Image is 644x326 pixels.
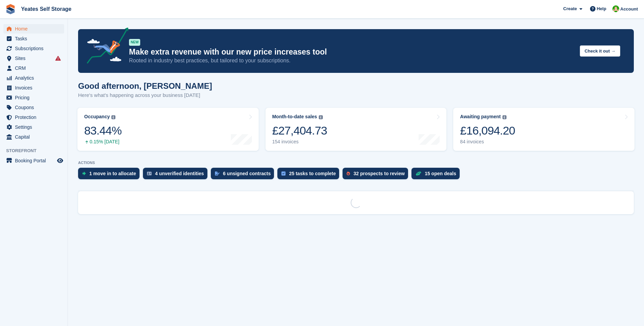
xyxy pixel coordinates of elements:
[3,24,64,34] a: menu
[211,168,278,183] a: 6 unsigned contracts
[129,57,574,64] p: Rooted in industry best practices, but tailored to your subscriptions.
[3,73,64,83] a: menu
[5,4,16,14] img: stora-icon-8386f47178a22dfd0bd8f6a31ec36ba5ce8667c1dd55bd0f319d3a0aa187defe.svg
[620,6,638,13] span: Account
[3,93,64,102] a: menu
[265,108,447,151] a: Month-to-date sales £27,404.73 154 invoices
[81,27,129,66] img: price-adjustments-announcement-icon-8257ccfd72463d97f412b2fc003d46551f7dbcb40ab6d574587a9cd5c0d94...
[15,63,56,73] span: CRM
[3,156,64,165] a: menu
[612,5,619,12] img: Angela Field
[78,91,212,99] p: Here's what's happening across your business [DATE]
[15,83,56,93] span: Invoices
[143,168,211,183] a: 4 unverified identities
[277,168,343,183] a: 25 tasks to complete
[411,168,463,183] a: 15 open deals
[55,56,61,61] i: Smart entry sync failures have occurred
[597,5,606,12] span: Help
[3,122,64,132] a: menu
[77,108,259,151] a: Occupancy 83.44% 0.15% [DATE]
[272,139,327,145] div: 154 invoices
[89,171,136,176] div: 1 move in to allocate
[3,113,64,122] a: menu
[15,34,56,43] span: Tasks
[3,83,64,93] a: menu
[3,44,64,53] a: menu
[111,115,115,119] img: icon-info-grey-7440780725fd019a000dd9b08b2336e03edf1995a4989e88bcd33f0948082b44.svg
[3,132,64,142] a: menu
[3,103,64,112] a: menu
[272,114,317,120] div: Month-to-date sales
[78,168,143,183] a: 1 move in to allocate
[18,3,74,15] a: Yeates Self Storage
[129,47,574,57] p: Make extra revenue with our new price increases tool
[460,124,515,138] div: £16,094.20
[416,171,421,176] img: deal-1b604bf984904fb50ccaf53a9ad4b4a5d6e5aea283cecdc64d6e3604feb123c2.svg
[353,171,405,176] div: 32 prospects to review
[563,5,577,12] span: Create
[319,115,323,119] img: icon-info-grey-7440780725fd019a000dd9b08b2336e03edf1995a4989e88bcd33f0948082b44.svg
[15,24,56,34] span: Home
[453,108,634,151] a: Awaiting payment £16,094.20 84 invoices
[15,93,56,102] span: Pricing
[343,168,411,183] a: 32 prospects to review
[3,34,64,43] a: menu
[129,39,140,46] div: NEW
[460,139,515,145] div: 84 invoices
[3,54,64,63] a: menu
[460,114,501,120] div: Awaiting payment
[289,171,336,176] div: 25 tasks to complete
[15,44,56,53] span: Subscriptions
[15,103,56,112] span: Coupons
[84,124,122,138] div: 83.44%
[502,115,507,119] img: icon-info-grey-7440780725fd019a000dd9b08b2336e03edf1995a4989e88bcd33f0948082b44.svg
[6,147,68,154] span: Storefront
[84,139,122,145] div: 0.15% [DATE]
[82,171,86,176] img: move_ins_to_allocate_icon-fdf77a2bb77ea45bf5b3d319d69a93e2d87916cf1d5bf7949dd705db3b84f3ca.svg
[272,124,327,138] div: £27,404.73
[15,73,56,83] span: Analytics
[15,132,56,142] span: Capital
[155,171,204,176] div: 4 unverified identities
[15,122,56,132] span: Settings
[425,171,456,176] div: 15 open deals
[3,63,64,73] a: menu
[215,171,220,176] img: contract_signature_icon-13c848040528278c33f63329250d36e43548de30e8caae1d1a13099fd9432cc5.svg
[78,81,212,90] h1: Good afternoon, [PERSON_NAME]
[84,114,110,120] div: Occupancy
[223,171,271,176] div: 6 unsigned contracts
[56,157,64,165] a: Preview store
[15,54,56,63] span: Sites
[147,171,152,176] img: verify_identity-adf6edd0f0f0b5bbfe63781bf79b02c33cf7c696d77639b501bdc392416b5a36.svg
[281,171,286,176] img: task-75834270c22a3079a89374b754ae025e5fb1db73e45f91037f5363f120a921f8.svg
[15,113,56,122] span: Protection
[580,45,620,57] button: Check it out →
[347,171,350,176] img: prospect-51fa495bee0391a8d652442698ab0144808aea92771e9ea1ae160a38d050c398.svg
[15,156,56,165] span: Booking Portal
[78,161,634,165] p: ACTIONS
